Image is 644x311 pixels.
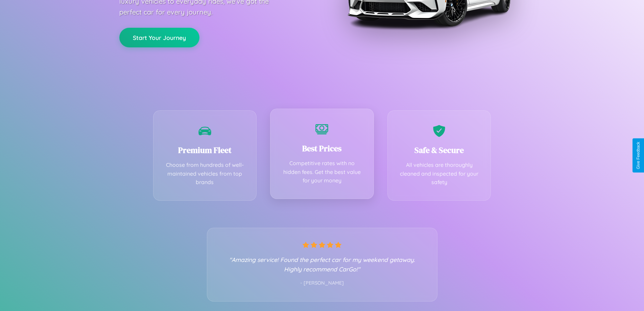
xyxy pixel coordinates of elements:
h3: Premium Fleet [164,145,246,156]
p: Competitive rates with no hidden fees. Get the best value for your money [281,159,363,185]
h3: Best Prices [281,143,363,154]
p: - [PERSON_NAME] [221,279,424,288]
button: Start Your Journey [119,28,199,47]
div: Give Feedback [636,142,641,169]
h3: Safe & Secure [398,145,481,156]
p: Choose from hundreds of well-maintained vehicles from top brands [164,161,246,187]
p: All vehicles are thoroughly cleaned and inspected for your safety [398,161,481,187]
p: "Amazing service! Found the perfect car for my weekend getaway. Highly recommend CarGo!" [221,255,424,274]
